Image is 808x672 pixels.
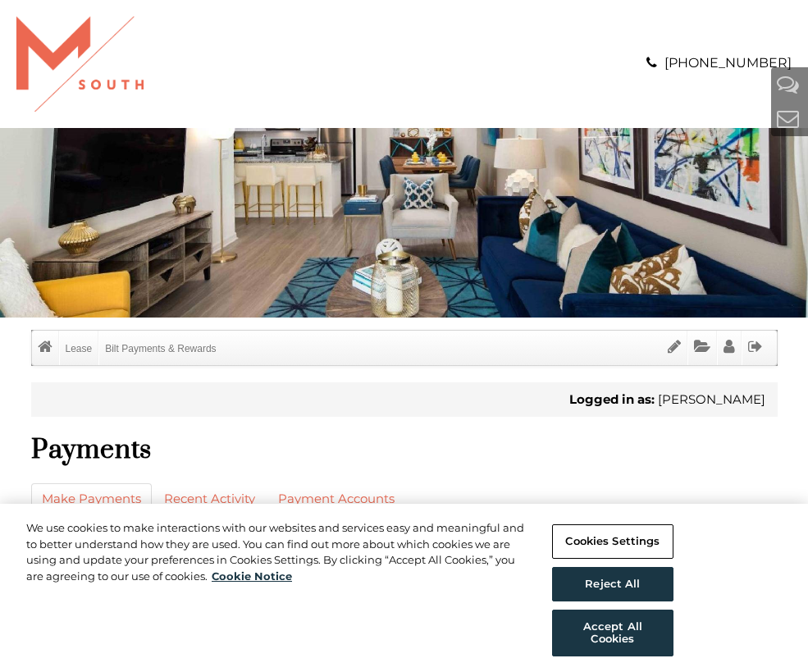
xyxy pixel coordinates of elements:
[688,331,716,365] a: Documents
[552,566,673,601] button: Reject All
[718,331,741,365] a: Profile
[16,16,144,112] img: A graphic with a red M and the word SOUTH.
[26,520,528,584] div: We use cookies to make interactions with our websites and services easy and meaningful and to bet...
[694,339,710,354] i: Documents
[31,483,152,514] a: Make Payments
[16,55,144,71] a: Logo
[32,331,58,365] a: Home
[31,433,778,467] h1: Payments
[724,339,735,354] i: Profile
[748,339,763,354] i: Sign Out
[777,105,799,132] a: Contact
[38,339,52,354] i: Home
[742,331,769,365] a: Sign Out
[664,55,792,71] a: [PHONE_NUMBER]
[777,71,799,98] a: Help And Support
[668,339,681,354] i: Sign Documents
[552,609,673,656] button: Accept All Cookies
[153,483,266,514] a: Recent Activity
[569,391,655,407] b: Logged in as:
[658,391,765,407] span: [PERSON_NAME]
[267,483,405,514] a: Payment Accounts
[212,569,292,582] a: More information about your privacy
[662,331,687,365] a: Sign Documents
[99,331,221,365] a: Bilt Payments & Rewards
[60,331,98,365] a: Lease
[552,524,673,559] button: Cookies Settings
